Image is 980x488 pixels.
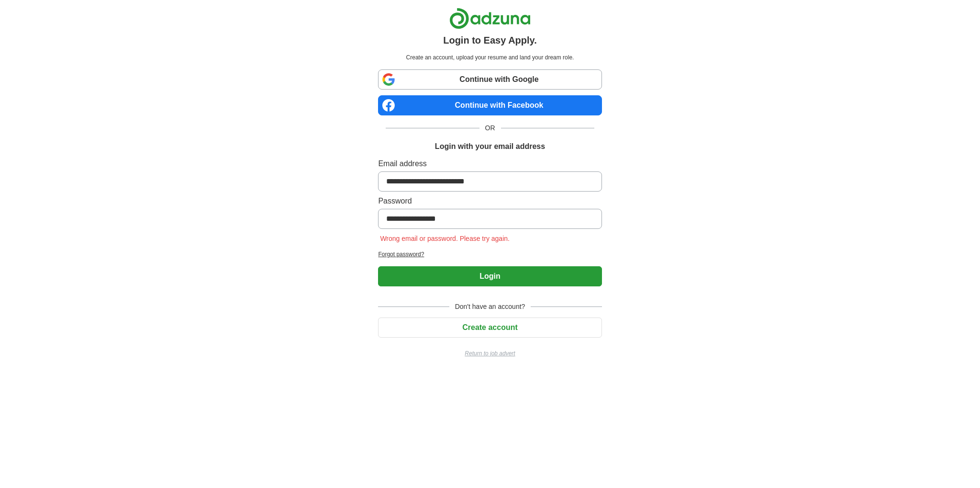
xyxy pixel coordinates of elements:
h1: Login with your email address [435,141,545,152]
img: Adzuna logo [449,8,531,29]
h1: Login to Easy Apply. [443,33,537,47]
span: Wrong email or password. Please try again. [378,235,512,242]
p: Create an account, upload your resume and land your dream role. [380,53,600,62]
label: Email address [378,158,601,170]
a: Continue with Google [378,69,601,90]
span: Don't have an account? [449,302,531,312]
label: Password [378,195,601,207]
a: Continue with Facebook [378,95,601,115]
a: Forgot password? [378,250,601,259]
span: OR [479,123,501,133]
button: Create account [378,318,601,338]
a: Return to job advert [378,349,601,358]
a: Create account [378,323,601,331]
button: Login [378,266,601,286]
